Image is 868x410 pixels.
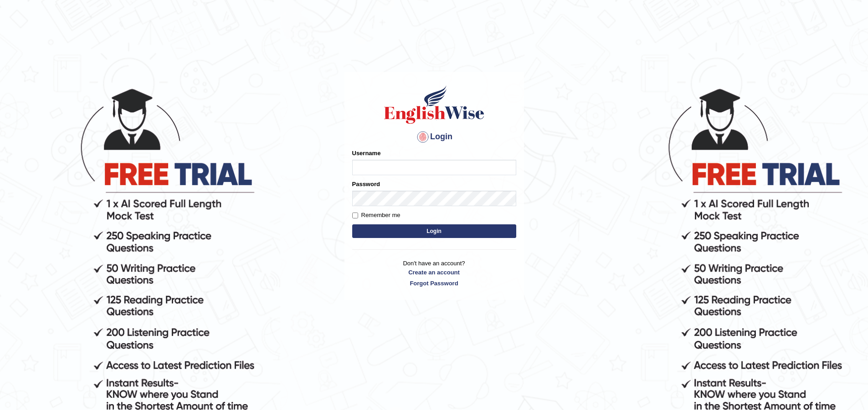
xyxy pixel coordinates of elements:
label: Username [352,149,381,157]
input: Remember me [352,213,358,218]
p: Don't have an account? [352,259,516,287]
a: Create an account [352,268,516,277]
label: Remember me [352,211,401,220]
button: Login [352,224,516,238]
a: Forgot Password [352,279,516,288]
img: Logo of English Wise sign in for intelligent practice with AI [382,84,486,125]
label: Password [352,180,380,188]
h4: Login [352,130,516,144]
